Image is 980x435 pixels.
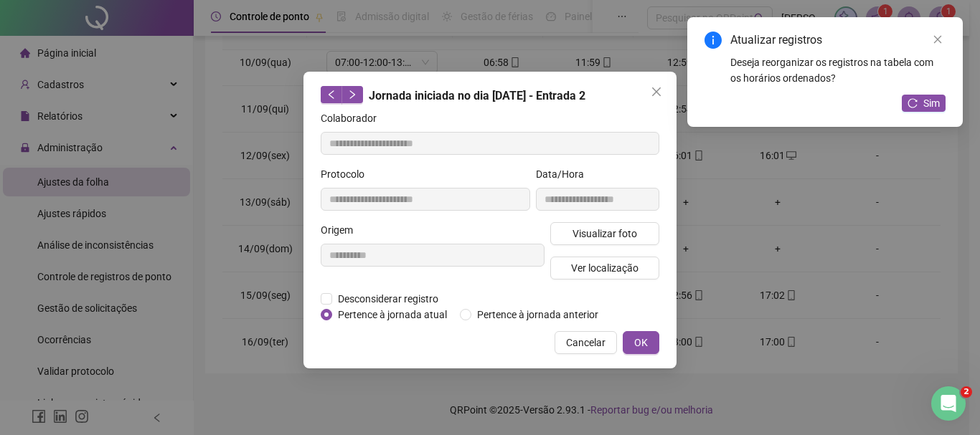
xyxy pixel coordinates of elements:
button: left [321,86,342,103]
iframe: Intercom live chat [931,386,966,421]
button: Visualizar foto [550,222,659,245]
div: Atualizar registros [730,32,946,49]
span: Cancelar [566,335,606,350]
span: Desconsiderar registro [332,291,444,307]
div: Deseja reorganizar os registros na tabela com os horários ordenados? [730,54,946,86]
span: right [347,90,357,100]
div: Jornada iniciada no dia [DATE] - Entrada 2 [321,86,659,105]
button: Cancelar [555,331,617,354]
span: 2 [961,386,972,398]
span: Pertence à jornada anterior [471,307,604,322]
span: Visualizar foto [573,226,637,242]
span: Pertence à jornada atual [332,307,453,322]
span: OK [634,335,648,350]
label: Data/Hora [536,166,593,182]
span: close [651,86,662,97]
span: left [326,90,336,100]
label: Protocolo [321,166,374,182]
button: right [341,86,363,103]
span: info-circle [705,32,722,49]
a: Close [930,32,946,47]
button: Ver localização [550,257,659,279]
span: close [933,34,943,44]
button: Sim [902,95,946,112]
span: Ver localização [571,260,639,276]
label: Colaborador [321,110,386,126]
button: Close [645,80,668,103]
span: reload [908,98,918,108]
label: Origem [321,222,362,238]
button: OK [623,331,659,354]
span: Sim [923,95,940,111]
